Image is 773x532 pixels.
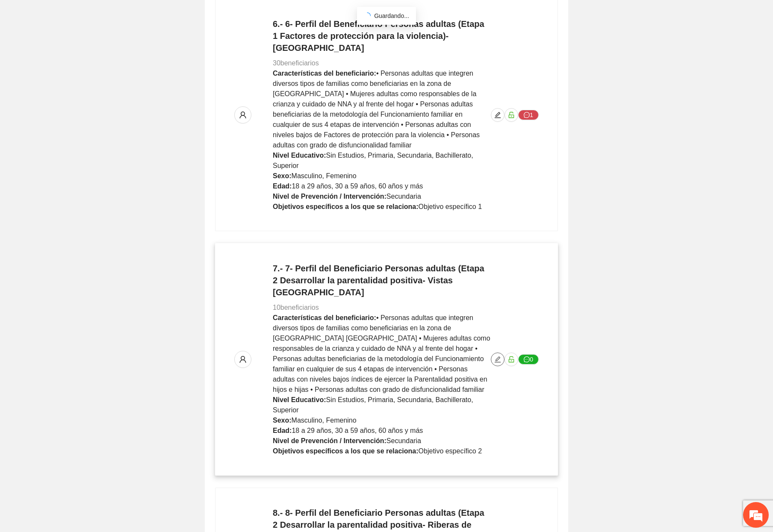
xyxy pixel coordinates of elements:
[419,203,482,210] span: Objetivo específico 1
[273,314,376,321] strong: Características del beneficiario:
[374,12,409,19] span: Guardando...
[234,351,251,368] button: user
[273,172,292,179] strong: Sexo:
[273,203,419,210] strong: Objetivos específicos a los que se relaciona:
[234,106,251,123] button: user
[491,356,504,363] span: edit
[273,152,326,159] strong: Nivel Educativo:
[491,353,505,366] button: edit
[44,44,144,55] div: Chatee con nosotros ahora
[273,417,292,424] strong: Sexo:
[273,193,386,200] strong: Nivel de Prevención / Intervención:
[292,182,423,190] span: 18 a 29 años, 30 a 59 años, 60 años y más
[4,233,163,263] textarea: Escriba su mensaje y pulse “Intro”
[50,114,118,200] span: Estamos en línea.
[363,11,372,21] span: loading
[292,417,357,424] span: Masculino, Femenino
[386,437,421,444] span: Secundaria
[491,112,504,118] span: edit
[292,172,357,179] span: Masculino, Femenino
[419,447,482,455] span: Objetivo específico 2
[273,18,491,54] h4: 6.- 6- Perfil del Beneficiario Personas adultas (Etapa 1 Factores de protección para la violencia...
[505,353,518,366] button: unlock
[273,437,386,444] strong: Nivel de Prevención / Intervención:
[273,396,326,403] strong: Nivel Educativo:
[273,304,319,311] span: 10 beneficiarios
[524,112,530,119] span: message
[273,396,473,414] span: Sin Estudios, Primaria, Secundaria, Bachillerato, Superior
[273,70,376,77] strong: Características del beneficiario:
[292,427,423,434] span: 18 a 29 años, 30 a 59 años, 60 años y más
[491,108,505,122] button: edit
[273,262,491,298] h4: 7.- 7- Perfil del Beneficiario Personas adultas (Etapa 2 Desarrollar la parentalidad positiva- Vi...
[273,70,480,149] span: • Personas adultas que integren diversos tipos de familias como beneficiarias en la zona de [GEOG...
[273,152,473,169] span: Sin Estudios, Primaria, Secundaria, Bachillerato, Superior
[505,356,518,363] span: unlock
[273,447,419,455] strong: Objetivos específicos a los que se relaciona:
[386,193,421,200] span: Secundaria
[273,427,292,434] strong: Edad:
[235,356,251,363] span: user
[273,59,319,67] span: 30 beneficiarios
[518,354,539,364] button: message0
[273,314,490,393] span: • Personas adultas que integren diversos tipos de familias como beneficiarias en la zona de [GEOG...
[273,182,292,190] strong: Edad:
[524,356,530,363] span: message
[505,112,518,118] span: unlock
[235,111,251,119] span: user
[140,4,161,25] div: Minimizar ventana de chat en vivo
[518,110,539,120] button: message1
[505,108,518,122] button: unlock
